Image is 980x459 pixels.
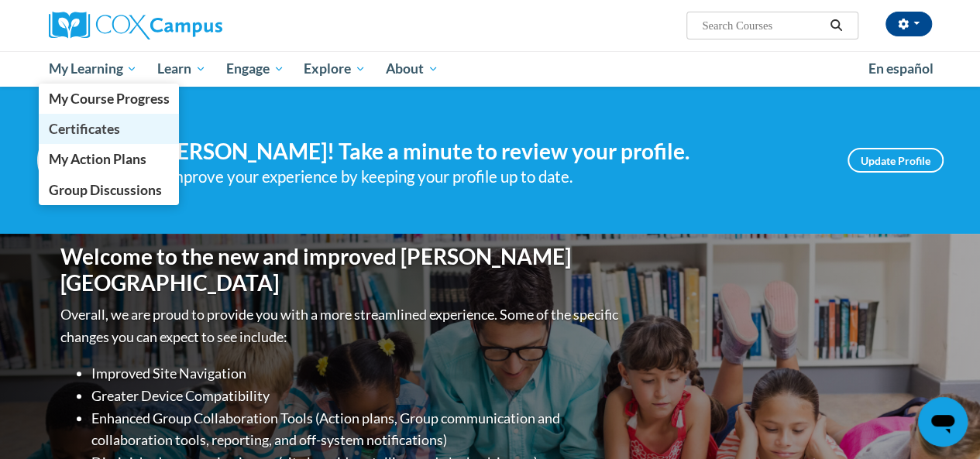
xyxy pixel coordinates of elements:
li: Enhanced Group Collaboration Tools (Action plans, Group communication and collaboration tools, re... [91,407,622,452]
h1: Welcome to the new and improved [PERSON_NAME][GEOGRAPHIC_DATA] [60,244,622,296]
img: Profile Image [37,125,107,195]
button: Search [824,16,848,35]
span: En español [868,60,934,77]
span: Group Discussions [48,182,161,198]
img: Cox Campus [49,12,222,39]
button: Account Settings [885,12,932,36]
a: About [376,51,449,87]
span: My Action Plans [48,151,146,167]
span: Engage [226,60,284,78]
input: Search Courses [700,16,824,35]
span: Certificates [48,121,119,137]
a: My Action Plans [39,144,180,174]
span: Learn [157,60,206,78]
a: Explore [294,51,376,87]
a: Learn [147,51,216,87]
span: Explore [304,60,366,78]
a: En español [858,53,944,85]
a: My Learning [39,51,148,87]
a: My Course Progress [39,84,180,114]
h4: Hi [PERSON_NAME]! Take a minute to review your profile. [130,139,824,165]
li: Improved Site Navigation [91,362,622,385]
a: Engage [216,51,294,87]
a: Group Discussions [39,175,180,205]
a: Certificates [39,114,180,144]
p: Overall, we are proud to provide you with a more streamlined experience. Some of the specific cha... [60,303,622,348]
a: Cox Campus [49,12,328,39]
div: Main menu [37,51,944,87]
a: Update Profile [848,148,944,173]
span: About [386,60,438,78]
span: My Course Progress [48,91,169,107]
li: Greater Device Compatibility [91,385,622,407]
div: Help improve your experience by keeping your profile up to date. [130,164,824,190]
span: My Learning [48,60,137,78]
iframe: Button to launch messaging window [918,397,968,447]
